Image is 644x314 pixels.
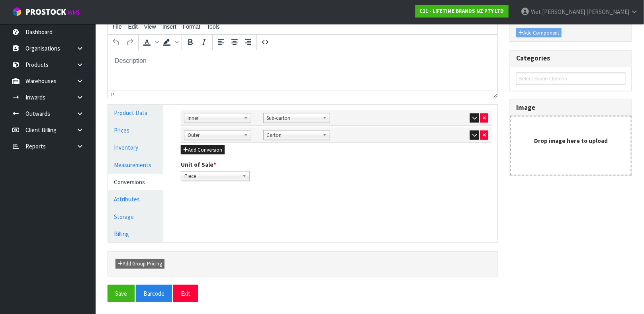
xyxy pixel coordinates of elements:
button: Source code [258,35,272,49]
span: View [144,23,156,30]
span: ProStock [25,7,66,17]
h3: Categories [516,55,626,62]
a: Product Data [108,105,163,121]
a: Billing [108,226,163,242]
div: Resize [491,91,498,98]
button: Add Component [516,28,562,38]
div: Background color [160,35,180,49]
button: Bold [184,35,197,49]
div: p [111,92,114,98]
span: Inner [188,113,241,123]
a: Prices [108,122,163,138]
span: Viet [PERSON_NAME] [531,8,585,16]
span: Outer [188,131,241,140]
a: Inventory [108,139,163,156]
button: Add Conversion [181,145,225,155]
h3: Image [516,104,626,111]
button: Exit [173,285,198,302]
span: Piece [184,172,239,181]
a: C11 - LIFETIME BRANDS NZ PTY LTD [415,5,509,18]
a: Attributes [108,191,163,207]
a: Measurements [108,157,163,173]
button: Italic [197,35,211,49]
span: Sub-carton [267,113,320,123]
span: Tools [207,23,220,30]
button: Save [108,285,135,302]
span: Carton [267,131,320,140]
button: Redo [123,35,137,49]
span: Edit [128,23,138,30]
iframe: Rich Text Area. Press ALT-0 for help. [108,50,497,91]
a: Conversions [108,174,163,190]
strong: C11 - LIFETIME BRANDS NZ PTY LTD [420,8,504,14]
div: Text color [140,35,160,49]
img: cube-alt.png [12,7,22,17]
button: Align left [214,35,228,49]
button: Align center [228,35,241,49]
small: WMS [68,9,80,16]
button: Barcode [136,285,172,302]
span: Format [183,23,200,30]
button: Align right [241,35,255,49]
strong: Drop image here to upload [534,137,608,144]
label: Unit of Sale [181,160,216,169]
button: Add Group Pricing [115,259,164,269]
span: [PERSON_NAME] [586,8,629,16]
a: Storage [108,209,163,225]
button: Undo [110,35,123,49]
span: File [113,23,122,30]
span: Insert [162,23,176,30]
